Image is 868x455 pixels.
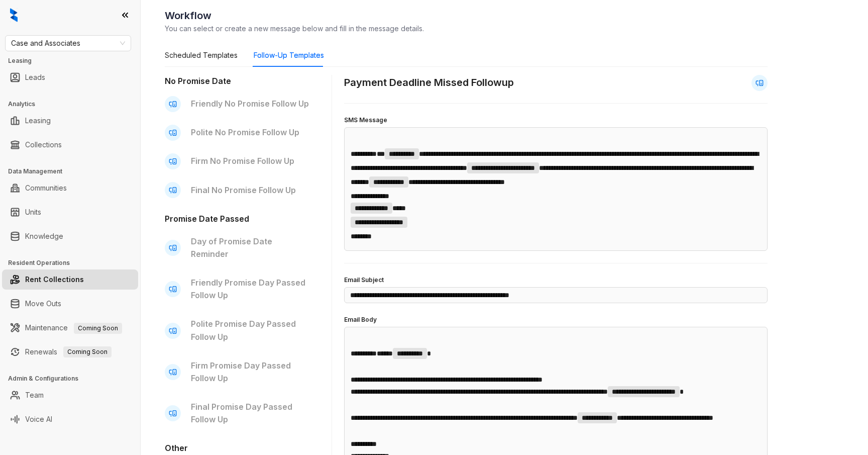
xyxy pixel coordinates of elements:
h4: Email Subject [344,276,768,285]
a: Collections [25,135,62,155]
li: Voice AI [2,409,138,429]
li: Team [2,385,138,405]
span: Case and Associates [11,36,125,51]
p: Friendly No Promise Follow Up [191,98,309,110]
a: RenewalsComing Soon [25,342,112,362]
a: Leads [25,67,45,87]
a: Team [25,385,44,405]
li: Rent Collections [2,269,138,290]
li: Move Outs [2,294,138,314]
div: Scheduled Templates [165,50,238,61]
h4: SMS Message [344,116,768,125]
div: Follow-Up Templates [254,50,324,61]
li: Leads [2,67,138,87]
a: Knowledge [25,226,63,246]
li: Knowledge [2,226,138,246]
p: Firm Promise Day Passed Follow Up [191,359,309,385]
h3: Analytics [8,100,140,109]
h4: Email Body [344,315,768,325]
li: Collections [2,135,138,155]
a: Units [25,202,41,222]
h3: Resident Operations [8,258,140,267]
a: Communities [25,178,67,198]
h3: Other [165,442,315,454]
span: Coming Soon [63,346,112,357]
li: Maintenance [2,318,138,338]
span: Coming Soon [74,323,122,334]
p: Day of Promise Date Reminder [191,235,309,260]
h2: Workflow [165,8,768,23]
a: Leasing [25,111,51,131]
p: Final Promise Day Passed Follow Up [191,401,309,426]
a: Rent Collections [25,269,84,290]
h3: Data Management [8,167,140,176]
h2: Payment Deadline Missed Followup [344,75,514,90]
h3: Promise Date Passed [165,213,315,225]
img: logo [10,8,18,22]
h3: No Promise Date [165,75,315,87]
p: Firm No Promise Follow Up [191,155,309,167]
p: You can select or create a new message below and fill in the message details. [165,23,768,34]
h3: Leasing [8,56,140,65]
p: Final No Promise Follow Up [191,184,309,197]
li: Renewals [2,342,138,362]
p: Polite No Promise Follow Up [191,126,309,139]
li: Communities [2,178,138,198]
a: Move Outs [25,294,61,314]
a: Voice AI [25,409,52,429]
h3: Admin & Configurations [8,374,140,383]
p: Friendly Promise Day Passed Follow Up [191,277,309,302]
li: Units [2,202,138,222]
li: Leasing [2,111,138,131]
p: Polite Promise Day Passed Follow Up [191,318,309,343]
